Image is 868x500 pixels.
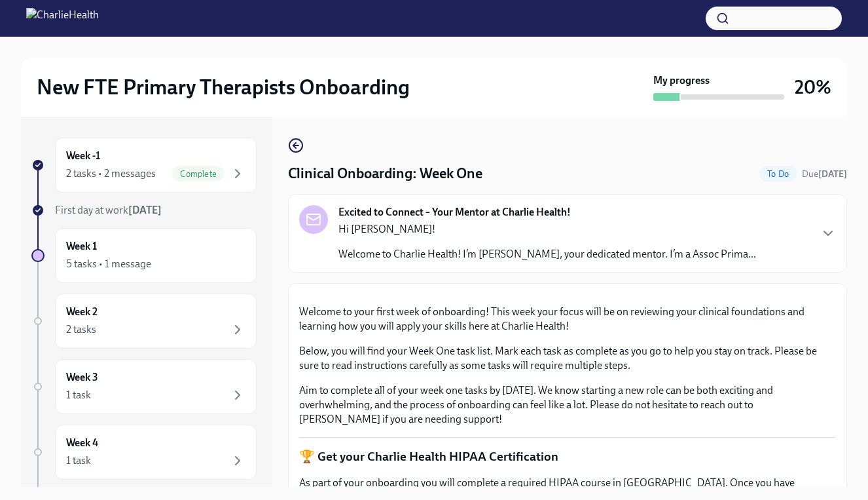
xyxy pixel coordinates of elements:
[31,425,257,480] a: Week 41 task
[31,138,257,193] a: Week -12 tasks • 2 messagesComplete
[338,222,756,237] p: Hi [PERSON_NAME]!
[31,294,257,349] a: Week 22 tasks
[31,203,257,218] a: First day at work[DATE]
[66,149,100,163] h6: Week -1
[66,453,91,468] div: 1 task
[55,204,162,216] span: First day at work
[37,74,410,100] h2: New FTE Primary Therapists Onboarding
[66,436,98,450] h6: Week 4
[31,228,257,283] a: Week 15 tasks • 1 message
[172,169,225,179] span: Complete
[26,8,99,29] img: CharlieHealth
[795,75,831,99] h3: 20%
[66,257,151,271] div: 5 tasks • 1 message
[66,370,98,385] h6: Week 3
[299,383,836,427] p: Aim to complete all of your week one tasks by [DATE]. We know starting a new role can be both exc...
[288,164,482,183] h4: Clinical Onboarding: Week One
[338,247,756,261] p: Welcome to Charlie Health! I’m [PERSON_NAME], your dedicated mentor. I’m a Assoc Prima...
[299,448,836,465] p: 🏆 Get your Charlie Health HIPAA Certification
[66,239,97,254] h6: Week 1
[338,205,571,220] strong: Excited to Connect – Your Mentor at Charlie Health!
[66,322,96,337] div: 2 tasks
[818,168,847,180] strong: [DATE]
[299,344,836,373] p: Below, you will find your Week One task list. Mark each task as complete as you go to help you st...
[66,305,98,319] h6: Week 2
[802,168,847,180] span: October 13th, 2025 10:00
[66,388,91,402] div: 1 task
[299,305,836,334] p: Welcome to your first week of onboarding! This week your focus will be on reviewing your clinical...
[759,169,797,179] span: To Do
[802,168,847,180] span: Due
[31,359,257,414] a: Week 31 task
[128,204,162,216] strong: [DATE]
[653,73,710,88] strong: My progress
[66,166,156,181] div: 2 tasks • 2 messages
